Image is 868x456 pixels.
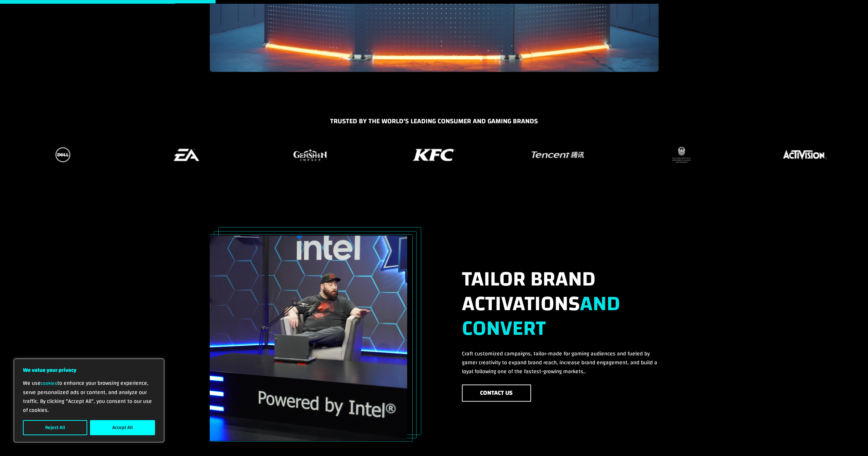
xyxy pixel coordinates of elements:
[90,420,155,435] button: Accept All
[23,366,155,375] p: We value your privacy
[23,379,155,415] p: We use to enhance your browsing experience, serve personalized ads or content, and analyze our tr...
[462,267,659,349] h2: TAILOR BRAND ACTIVATIONS
[5,116,863,130] h5: Trusted by the world's LEading Consumer and Gaming Brands
[462,384,531,402] a: Contact Us
[624,144,739,165] div: 15 / 37
[41,379,57,388] a: cookies
[530,150,586,160] img: tencent
[376,144,492,165] div: 13 / 37
[5,144,121,165] div: 10 / 37
[129,144,244,165] div: 11 / 37
[670,145,693,165] img: doek
[747,144,863,165] div: 16 / 37
[23,420,87,435] button: Reject All
[210,236,407,441] img: Describe how clients works with us
[834,423,868,456] iframe: Chat Widget
[14,358,164,442] div: We value your privacy
[500,144,616,165] div: 14 / 37
[462,284,620,348] strong: AND CONVERT
[462,349,659,376] p: Craft customized campaigns, tailor-made for gaming audiences and fueled by gamer creativity to ex...
[781,148,829,162] img: activa
[252,144,368,165] div: 12 / 37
